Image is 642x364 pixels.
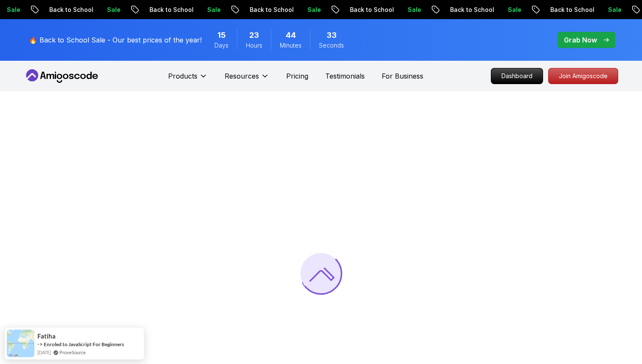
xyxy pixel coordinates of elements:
[491,68,543,84] a: Dashboard
[331,6,389,14] p: Back to School
[231,6,288,14] p: Back to School
[389,6,416,14] p: Sale
[168,71,197,81] p: Products
[491,68,543,84] p: Dashboard
[37,333,56,340] span: Fatiha
[327,29,337,41] span: 33 Seconds
[59,350,86,355] a: ProveSource
[286,71,308,81] a: Pricing
[286,29,296,41] span: 44 Minutes
[37,341,43,347] span: ->
[548,68,618,84] a: Join Amigoscode
[325,71,365,81] a: Testimonials
[249,29,259,41] span: 23 Hours
[7,330,34,357] img: provesource social proof notification image
[130,6,188,14] p: Back to School
[168,71,208,88] button: Products
[549,68,618,84] p: Join Amigoscode
[564,35,597,45] p: Grab Now
[382,71,423,81] a: For Business
[217,29,226,41] span: 15 Days
[431,6,489,14] p: Back to School
[188,6,215,14] p: Sale
[44,341,124,347] a: Enroled to JavaScript For Beginners
[319,41,344,50] span: Seconds
[30,6,88,14] p: Back to School
[88,6,115,14] p: Sale
[489,6,516,14] p: Sale
[37,349,51,356] span: [DATE]
[225,71,269,88] button: Resources
[246,41,262,50] span: Hours
[288,6,315,14] p: Sale
[280,41,301,50] span: Minutes
[531,6,589,14] p: Back to School
[589,6,616,14] p: Sale
[214,41,228,50] span: Days
[29,35,202,45] p: 🔥 Back to School Sale - Our best prices of the year!
[225,71,259,81] p: Resources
